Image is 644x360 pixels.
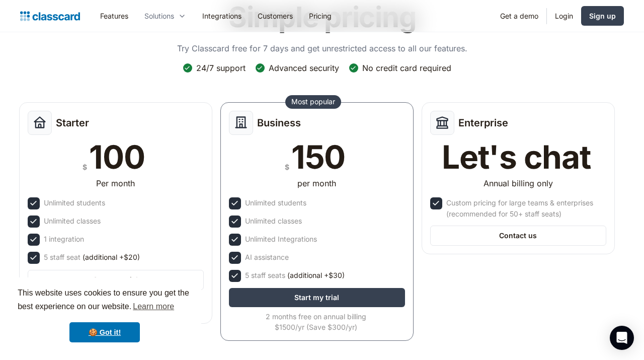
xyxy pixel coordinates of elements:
[56,117,89,129] h2: Starter
[250,5,301,27] a: Customers
[20,9,80,23] a: Logo
[229,288,405,307] a: Start my trial
[269,62,339,74] div: Advanced security
[257,117,301,129] h2: Business
[44,234,84,245] div: 1 integration
[297,177,336,189] div: per month
[196,62,246,74] div: 24/7 support
[301,5,340,27] a: Pricing
[18,287,192,314] span: This website uses cookies to ensure you get the best experience on our website.
[83,161,87,173] div: $
[245,252,289,263] div: AI assistance
[44,215,101,227] div: Unlimited classes
[92,5,136,27] a: Features
[83,252,140,263] span: (additional +$20)
[610,326,634,350] div: Open Intercom Messenger
[291,97,335,107] div: Most popular
[484,177,553,189] div: Annual billing only
[44,197,105,208] div: Unlimited students
[69,322,140,342] a: dismiss cookie message
[8,277,201,352] div: cookieconsent
[446,197,604,220] div: Custom pricing for large teams & enterprises (recommended for 50+ staff seats)
[144,11,174,21] div: Solutions
[458,117,508,129] h2: Enterprise
[96,177,135,189] div: Per month
[245,215,302,227] div: Unlimited classes
[287,270,345,281] span: (additional +$30)
[28,270,204,290] a: Start my trial
[547,5,581,27] a: Login
[245,270,345,281] div: 5 staff seats
[442,141,591,173] div: Let's chat
[245,234,317,245] div: Unlimited Integrations
[492,5,546,27] a: Get a demo
[285,161,289,173] div: $
[136,5,194,27] div: Solutions
[194,5,250,27] a: Integrations
[44,252,140,263] div: 5 staff seat
[245,197,306,208] div: Unlimited students
[89,141,144,173] div: 100
[362,62,451,74] div: No credit card required
[581,6,624,26] a: Sign up
[430,226,606,246] a: Contact us
[589,11,616,21] div: Sign up
[229,311,403,332] div: 2 months free on annual billing $1500/yr (Save $300/yr)
[291,141,345,173] div: 150
[131,299,176,314] a: learn more about cookies
[177,42,467,54] p: Try Classcard free for 7 days and get unrestricted access to all our features.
